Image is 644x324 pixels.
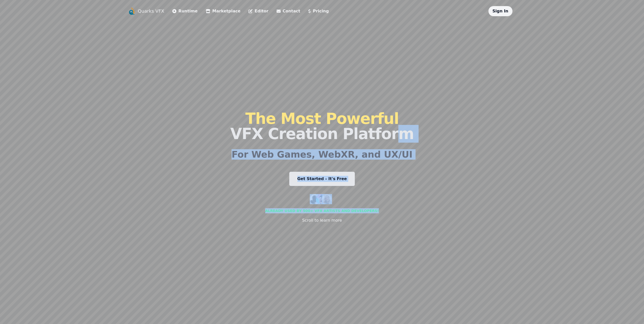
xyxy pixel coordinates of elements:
div: Scroll to learn more [302,217,342,223]
div: Already used by 500+ vfx artists and developers! [265,208,379,213]
h1: VFX Creation Platform [230,111,414,141]
a: Contact [277,8,300,14]
img: customer 1 [310,194,320,204]
img: customer 3 [322,194,332,204]
img: customer 2 [316,194,326,204]
a: Quarks VFX [138,8,164,15]
a: Get Started - It's Free [289,172,355,186]
a: Editor [248,8,268,14]
h2: For Web Games, WebXR, and UX/UI [232,149,412,160]
a: Runtime [172,8,198,14]
span: The Most Powerful [245,110,399,127]
a: Pricing [308,8,329,14]
a: Marketplace [206,8,240,14]
a: Sign In [492,9,508,13]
